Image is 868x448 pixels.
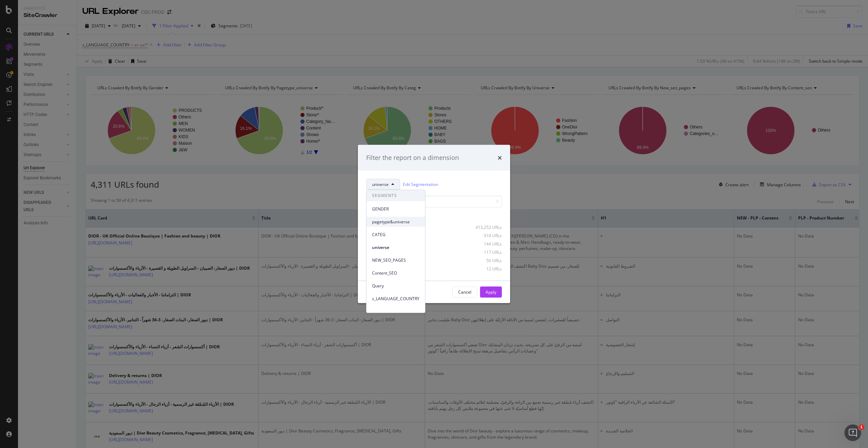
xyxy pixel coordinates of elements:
[366,195,502,207] input: Search
[372,308,419,315] span: e-commerce
[468,249,502,255] div: 117 URLs
[372,296,419,302] span: s_LANGUAGE_COUNTRY
[372,270,419,276] span: Content_SEO
[859,424,864,430] span: 1
[486,289,496,295] div: Apply
[458,289,471,295] div: Cancel
[498,153,502,162] div: times
[366,213,502,219] div: Select all data available
[372,181,389,187] span: universe
[468,258,502,263] div: 56 URLs
[372,244,419,251] span: universe
[468,241,502,247] div: 144 URLs
[367,190,425,201] span: SEGMENTS
[480,286,502,297] button: Apply
[844,424,861,441] iframe: Intercom live chat
[372,283,419,289] span: Query
[372,257,419,263] span: NEW_SEO_PAGES
[358,145,510,303] div: modal
[372,219,419,225] span: pagetype&universe
[366,153,459,162] div: Filter the report on a dimension
[372,232,419,238] span: CATEG
[468,233,502,239] div: 910 URLs
[403,181,438,188] a: Edit Segmentation
[366,179,400,190] button: universe
[468,224,502,230] div: 413,252 URLs
[372,206,419,212] span: GENDER
[468,266,502,272] div: 12 URLs
[452,286,477,297] button: Cancel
